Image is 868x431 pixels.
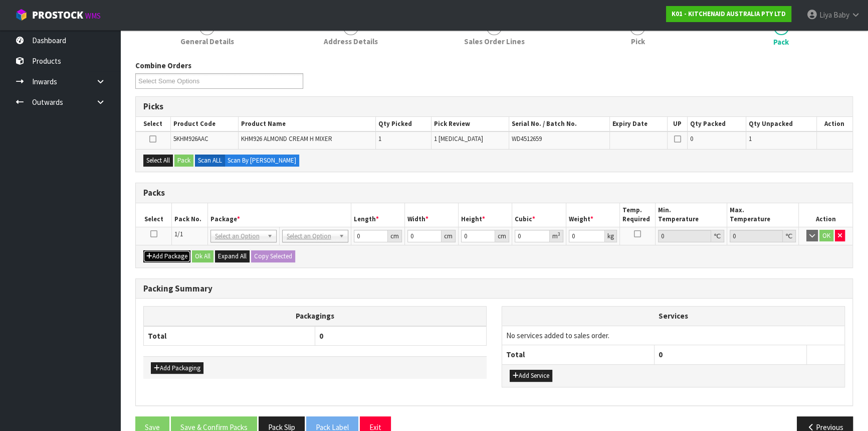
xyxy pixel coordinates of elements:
h3: Packing Summary [143,284,845,294]
div: ℃ [783,230,796,242]
th: Product Name [238,117,376,131]
button: OK [819,230,833,242]
th: Qty Unpacked [746,117,816,131]
th: Width [404,203,458,227]
span: Sales Order Lines [464,36,525,47]
sup: 3 [558,231,560,237]
span: KHM926 ALMOND CREAM H MIXER [241,134,332,143]
button: Add Service [510,370,552,382]
span: 0 [319,331,323,341]
th: Qty Packed [688,117,746,131]
span: General Details [180,36,234,47]
button: Pack [174,155,193,167]
th: Height [459,203,512,227]
th: Package [207,203,351,227]
a: K01 - KITCHENAID AUSTRALIA PTY LTD [666,6,791,22]
button: Copy Selected [251,250,295,262]
span: 1 [749,134,752,143]
th: Action [816,117,852,131]
th: Expiry Date [609,117,667,131]
th: Total [144,326,315,346]
th: Length [351,203,404,227]
th: Select [136,117,170,131]
span: Baby [833,10,849,20]
th: Max. Temperature [727,203,799,227]
th: Qty Picked [376,117,431,131]
div: kg [605,230,617,242]
small: WMS [85,11,101,21]
th: Weight [566,203,619,227]
th: Product Code [170,117,238,131]
span: 0 [690,134,693,143]
span: Expand All [218,252,247,260]
th: Cubic [512,203,566,227]
th: Pick Review [431,117,509,131]
div: cm [495,230,509,242]
th: Total [502,345,655,364]
label: Combine Orders [135,60,191,71]
div: cm [442,230,456,242]
td: No services added to sales order. [502,326,844,345]
th: Select [136,203,172,227]
button: Select All [143,155,173,167]
span: 1/1 [174,230,183,238]
button: Add Package [143,250,190,262]
th: Packagings [144,307,487,326]
button: Ok All [192,250,213,262]
button: Expand All [215,250,250,262]
span: Pack [773,37,789,47]
th: UP [668,117,688,131]
th: Services [502,307,844,326]
th: Pack No. [172,203,208,227]
div: ℃ [711,230,724,242]
span: Liya [819,10,832,20]
button: Add Packaging [151,362,203,374]
span: 0 [659,350,663,359]
h3: Picks [143,102,845,111]
span: Address Details [324,36,378,47]
th: Action [799,203,852,227]
span: Select an Option [287,230,335,242]
h3: Packs [143,188,845,198]
span: Select an Option [215,230,263,242]
th: Min. Temperature [656,203,727,227]
div: m [550,230,563,242]
span: 5KHM926AAC [173,134,208,143]
label: Scan By [PERSON_NAME] [225,155,299,167]
span: ProStock [32,9,83,22]
span: Pick [630,36,644,47]
label: Scan ALL [195,155,225,167]
th: Serial No. / Batch No. [509,117,610,131]
span: 1 [378,134,381,143]
span: 1 [MEDICAL_DATA] [434,134,483,143]
div: cm [388,230,402,242]
img: cube-alt.png [15,9,28,21]
strong: K01 - KITCHENAID AUSTRALIA PTY LTD [672,10,786,18]
th: Temp. Required [619,203,656,227]
span: WD4512659 [512,134,542,143]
